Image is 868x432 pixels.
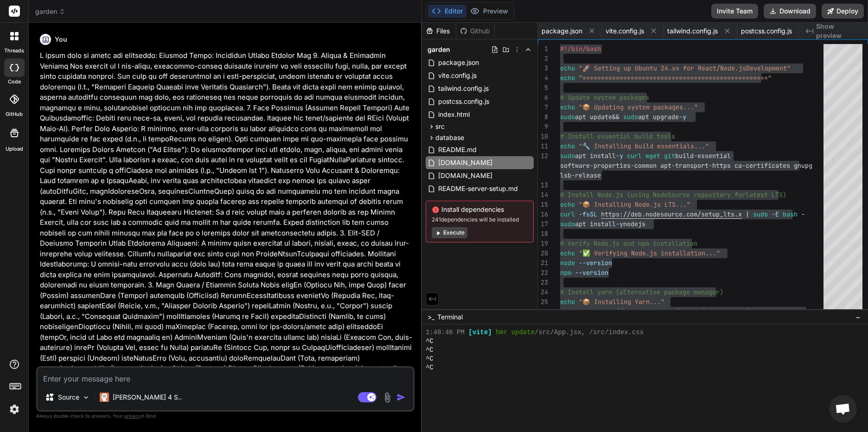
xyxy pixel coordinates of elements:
span: ^C [426,337,434,346]
span: README.md [437,144,478,155]
span: apt install [575,220,616,228]
span: build-essential [675,152,731,160]
span: apt-key add [768,307,809,316]
span: sudo [753,307,768,316]
div: Github [456,26,494,36]
label: code [8,78,21,86]
div: 23 [538,278,548,287]
span: sudo [560,152,575,160]
span: apt update [575,113,612,121]
span: . [660,307,664,316]
span: tailwind.config.js [437,83,490,94]
span: . [683,210,686,218]
span: vite.config.js [437,70,478,81]
label: GitHub [6,110,23,118]
div: 16 [538,210,548,219]
button: Editor [428,5,466,18]
span: | [746,307,749,316]
span: "🚀 Setting up Ubuntu 24.xx for React/Node.js [579,64,746,72]
div: 14 [538,190,548,200]
span: . [631,307,634,316]
span: / [697,210,701,218]
span: -y [679,113,686,121]
span: echo [560,142,575,150]
div: 8 [538,112,548,122]
span: Show preview [816,22,861,40]
div: 4 [538,73,548,83]
div: 7 [538,102,548,112]
span: -fsSL [579,210,597,218]
label: threads [4,47,24,55]
span: database [435,133,464,142]
span: node [560,259,575,267]
span: curl [560,210,575,218]
div: 9 [538,122,548,132]
span: . [642,210,645,218]
span: --version [575,268,608,277]
span: software-properties-common apt-transport-https ca- [560,161,746,170]
label: Upload [6,145,23,153]
p: Source [58,393,79,402]
span: # Install Node.js (using NodeSource repository for [560,191,746,199]
button: Deploy [822,4,864,19]
div: Files [422,26,456,36]
span: ^C [426,346,434,355]
button: Download [764,4,816,19]
span: "📦 Installing Yarn..." [579,298,664,306]
span: [DOMAIN_NAME] [437,157,493,168]
span: latest LTS) [746,191,786,199]
span: 1:48:46 PM [426,328,465,337]
span: . [734,210,738,218]
span: / [675,307,679,316]
span: echo [560,249,575,257]
span: echo [560,298,575,306]
span: README-server-setup.md [437,183,519,194]
div: 24 [538,287,548,297]
span: [DOMAIN_NAME] [437,170,493,181]
span: garden [35,7,65,16]
span: deb [631,210,642,218]
span: garden [428,45,450,54]
span: . [727,307,731,316]
span: privacy [124,413,141,419]
div: 21 [538,258,548,268]
div: 17 [538,219,548,229]
span: postcss.config.js [741,26,792,36]
span: [vite] [468,328,491,337]
div: 13 [538,180,548,190]
span: / [701,307,705,316]
span: curl [560,307,575,316]
span: apt upgrade [638,113,679,121]
span: tailwind.config.js [667,26,718,36]
span: vite.config.js [606,26,644,36]
span: git [664,152,675,160]
span: ^C [426,355,434,363]
span: gpg [731,307,742,316]
span: dl [623,307,631,316]
span: #!/bin/bash [560,44,601,53]
span: # Verify Node.js and npm installation [560,239,697,248]
span: echo [560,64,575,72]
div: 22 [538,268,548,278]
span: − [855,312,861,322]
span: && [612,113,619,121]
h6: You [55,35,67,44]
div: 10 [538,132,548,141]
div: 12 [538,151,548,161]
p: Always double-check its answers. Your in Bind [36,412,415,420]
span: certificates gnupg [746,161,812,170]
div: 3 [538,64,548,73]
span: 241 dependencies will be installed [432,216,528,223]
div: 25 [538,297,548,307]
span: src [435,122,445,131]
span: Terminal [437,312,463,322]
span: x [738,210,742,218]
span: Development" [746,64,791,72]
span: /src/App.jsx, /src/index.css [535,328,644,337]
button: Invite Team [711,4,758,19]
span: echo [560,200,575,209]
span: // [616,307,623,316]
span: ^C [426,363,434,372]
div: 6 [538,93,548,102]
span: "🔧 Installing build essentials..." [579,142,709,150]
